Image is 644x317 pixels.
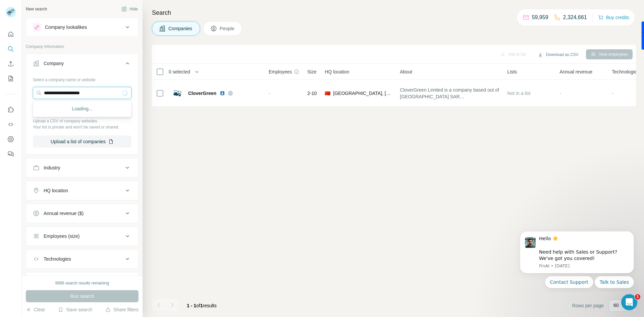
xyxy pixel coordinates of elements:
[26,19,138,35] button: Company lookalikes
[507,91,530,96] span: Not in a list
[5,133,16,145] button: Dashboard
[26,205,138,221] button: Annual revenue ($)
[152,8,636,17] h4: Search
[612,68,639,75] span: Technologies
[26,274,138,290] button: Keywords
[26,44,139,50] p: Company information
[5,43,16,55] button: Search
[559,68,592,75] span: Annual revenue
[44,60,64,67] div: Company
[26,6,47,12] div: New search
[105,306,139,313] button: Share filters
[635,294,640,300] span: 1
[55,280,109,286] div: 9996 search results remaining
[5,148,16,160] button: Feedback
[44,256,71,262] div: Technologies
[307,68,316,75] span: Size
[200,303,203,308] span: 1
[613,302,619,309] p: 60
[26,228,138,244] button: Employees (size)
[44,210,84,217] div: Annual revenue ($)
[26,160,138,176] button: Industry
[33,136,131,148] button: Upload a list of companies
[5,28,16,40] button: Quick start
[325,68,349,75] span: HQ location
[26,55,138,74] button: Company
[269,91,270,96] span: -
[33,118,131,124] p: Upload a CSV of company websites.
[220,91,225,96] img: LinkedIn logo
[5,72,16,85] button: My lists
[563,13,587,21] p: 2,324,661
[5,118,16,130] button: Use Surfe API
[187,303,196,308] span: 1 - 1
[5,58,16,70] button: Enrich CSV
[621,294,637,310] iframe: Intercom live chat
[26,251,138,267] button: Technologies
[168,25,193,32] span: Companies
[5,104,16,116] button: Use Surfe on LinkedIn
[188,90,216,97] span: CloverGreen
[58,306,92,313] button: Save search
[44,164,60,171] div: Industry
[572,302,604,309] span: Rows per page
[333,90,392,97] span: [GEOGRAPHIC_DATA], [GEOGRAPHIC_DATA]
[172,88,183,99] img: Logo of CloverGreen
[269,68,292,75] span: Employees
[33,124,131,130] p: Your list is private and won't be saved or shared.
[196,303,200,308] span: of
[26,306,45,313] button: Clear
[533,50,583,60] button: Download as CSV
[33,74,131,83] div: Select a company name or website
[507,68,517,75] span: Lists
[510,225,644,292] iframe: Intercom notifications message
[325,90,330,97] span: 🇨🇳
[44,187,68,194] div: HQ location
[45,24,87,31] div: Company lookalikes
[559,91,561,96] span: -
[598,13,629,22] button: Buy credits
[612,91,613,96] span: -
[307,90,317,97] span: 2-10
[220,25,235,32] span: People
[117,4,143,14] button: Hide
[532,13,548,21] p: 59,959
[44,233,79,240] div: Employees (size)
[400,87,499,100] span: CloverGreen Limited is a company based out of [GEOGRAPHIC_DATA] SAR [GEOGRAPHIC_DATA].
[187,303,217,308] span: results
[400,68,412,75] span: About
[35,102,130,115] div: Loading...
[169,68,190,75] span: 0 selected
[26,182,138,199] button: HQ location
